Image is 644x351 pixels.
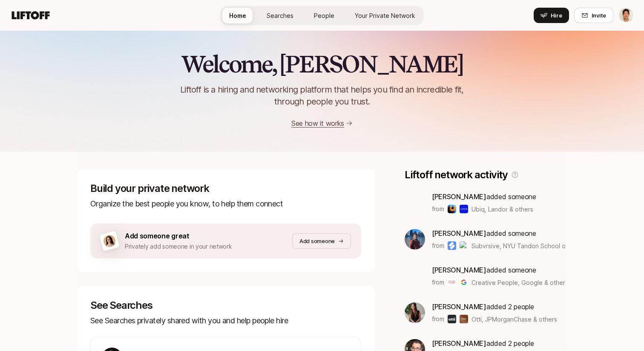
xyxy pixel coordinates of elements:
[471,242,629,249] span: Subvrsive, NYU Tandon School of Engineering & others
[551,11,562,20] span: Hire
[170,84,474,107] p: Liftoff is a hiring and networking platform that helps you find an incredible fit, through people...
[432,192,486,201] span: [PERSON_NAME]
[432,277,444,287] p: from
[471,205,533,214] span: Ubiq, Landor & others
[448,205,456,213] img: Ubiq
[432,302,486,311] span: [PERSON_NAME]
[460,315,468,323] img: JPMorganChase
[405,302,425,323] img: 33ee49e1_eec9_43f1_bb5d_6b38e313ba2b.jpg
[460,278,468,287] img: Google
[460,241,468,250] img: NYU Tandon School of Engineering
[125,241,232,252] p: Privately add someone in your network
[405,169,508,181] p: Liftoff network activity
[267,11,293,20] span: Searches
[432,204,444,214] p: from
[432,264,565,276] p: added someone
[299,237,335,245] p: Add someone
[432,191,536,202] p: added someone
[90,315,361,327] p: See Searches privately shared with you and help people hire
[307,8,341,23] a: People
[125,230,232,241] p: Add someone great
[292,233,351,249] button: Add someone
[348,8,422,23] a: Your Private Network
[432,339,486,348] span: [PERSON_NAME]
[460,205,468,213] img: Landor
[432,266,486,274] span: [PERSON_NAME]
[471,278,565,287] span: Creative People, Google & others
[432,301,557,312] p: added 2 people
[90,198,361,210] p: Organize the best people you know, to help them connect
[90,183,361,194] p: Build your private network
[471,315,557,324] span: Otti, JPMorganChase & others
[260,8,300,23] a: Searches
[432,314,444,324] p: from
[291,119,344,128] a: See how it works
[222,8,253,23] a: Home
[574,8,613,23] button: Invite
[448,241,456,250] img: Subvrsive
[432,229,486,238] span: [PERSON_NAME]
[432,338,534,349] p: added 2 people
[618,8,634,23] button: Jeremy Chen
[448,315,456,323] img: Otti
[619,8,633,23] img: Jeremy Chen
[405,229,425,249] img: 138fb35e_422b_4af4_9317_e6392f466d67.jpg
[102,234,117,248] img: woman-on-brown-bg.png
[432,228,565,239] p: added someone
[229,11,246,20] span: Home
[90,299,361,311] p: See Searches
[355,11,415,20] span: Your Private Network
[314,11,334,20] span: People
[592,11,606,20] span: Invite
[448,278,456,287] img: Creative People
[432,241,444,251] p: from
[181,51,463,77] h2: Welcome, [PERSON_NAME]
[534,8,569,23] button: Hire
